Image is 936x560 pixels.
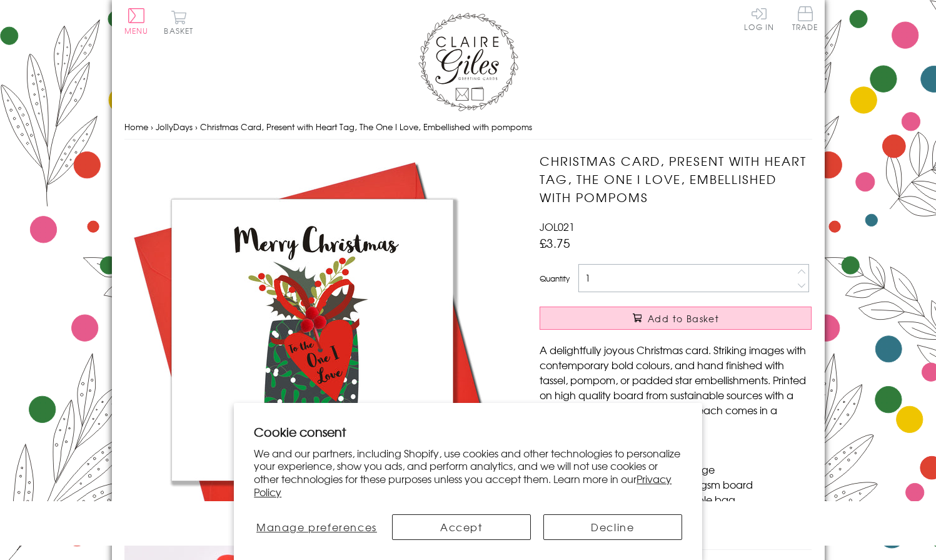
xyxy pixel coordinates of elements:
button: Menu [124,8,149,34]
span: › [195,121,198,133]
h1: Christmas Card, Present with Heart Tag, The One I Love, Embellished with pompoms [540,152,812,206]
a: Home [124,121,148,133]
button: Basket [162,10,196,34]
h2: Cookie consent [254,423,682,440]
a: Log In [744,6,774,31]
span: Trade [792,6,818,31]
nav: breadcrumbs [124,115,812,140]
img: Claire Giles Greetings Cards [418,13,518,111]
button: Decline [543,514,682,540]
a: JollyDays [156,121,193,133]
p: A delightfully joyous Christmas card. Striking images with contemporary bold colours, and hand fi... [540,342,812,432]
span: JOL021 [540,219,575,234]
span: Add to Basket [648,312,719,325]
span: Manage preferences [256,519,377,534]
label: Quantity [540,273,570,284]
span: Menu [124,25,149,36]
a: Privacy Policy [254,471,672,499]
button: Add to Basket [540,307,812,330]
img: Christmas Card, Present with Heart Tag, The One I Love, Embellished with pompoms [124,152,500,527]
button: Accept [392,514,531,540]
button: Manage preferences [254,514,379,540]
span: £3.75 [540,234,570,252]
p: We and our partners, including Shopify, use cookies and other technologies to personalize your ex... [254,447,682,499]
span: › [151,121,153,133]
a: Trade [792,6,818,33]
span: Christmas Card, Present with Heart Tag, The One I Love, Embellished with pompoms [200,121,532,133]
